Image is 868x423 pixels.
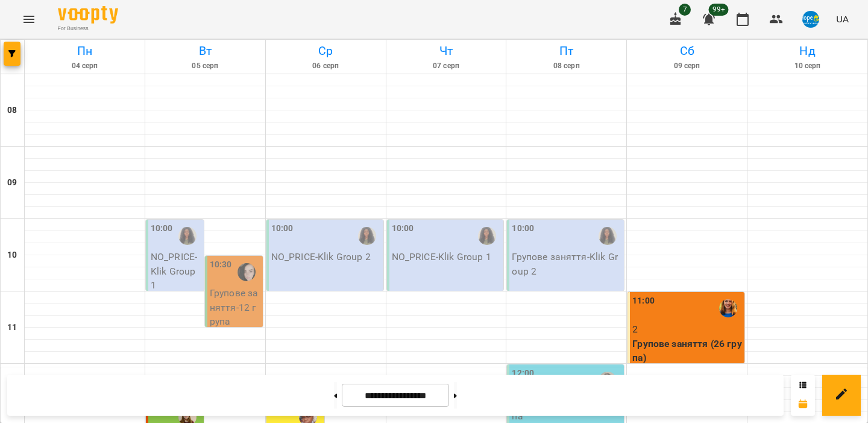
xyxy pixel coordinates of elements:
label: 10:00 [512,222,534,235]
img: Pamela [178,227,197,245]
h6: Ср [268,42,384,60]
p: Групове заняття (26 група) [632,337,742,365]
img: 8c92ceb4bedcffbc5184468b26942b04.jpg [802,11,819,28]
p: NO_PRICE - Klik Group 2 [271,250,381,264]
h6: 07 серп [388,60,505,72]
h6: Сб [629,42,745,60]
h6: 09 [7,176,17,189]
h6: 05 серп [147,60,263,72]
h6: 11 [7,321,17,334]
label: 10:00 [151,222,173,235]
img: Pamela [358,227,376,245]
span: 99+ [709,4,729,16]
h6: 09 серп [629,60,745,72]
p: Групове заняття - Klik Group 2 [512,250,621,278]
p: 2 [632,322,742,337]
h6: 08 [7,104,17,117]
h6: Чт [388,42,505,60]
p: Групове заняття - 12 група [210,286,260,329]
p: NO_PRICE - Klik Group 1 [151,250,201,293]
p: NO_PRICE - Klik Group 1 [392,250,502,264]
h6: 10 [7,249,17,262]
h6: 10 серп [749,60,866,72]
span: For Business [58,25,118,33]
button: Menu [14,5,43,34]
button: UA [831,8,854,30]
img: Анна Рибак [719,299,737,317]
img: Вікторія Тимошенко [237,263,256,281]
h6: 04 серп [27,60,143,72]
h6: Нд [749,42,866,60]
label: 10:00 [392,222,414,235]
h6: Пт [508,42,624,60]
h6: Пн [27,42,143,60]
span: 7 [679,4,691,16]
label: 10:00 [271,222,294,235]
img: Pamela [478,227,496,245]
span: UA [836,13,849,25]
h6: 08 серп [508,60,624,72]
h6: Вт [147,42,263,60]
h6: 06 серп [268,60,384,72]
label: 10:30 [210,258,232,272]
img: Voopty Logo [58,6,118,24]
label: 11:00 [632,294,655,308]
img: Pamela [599,227,617,245]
